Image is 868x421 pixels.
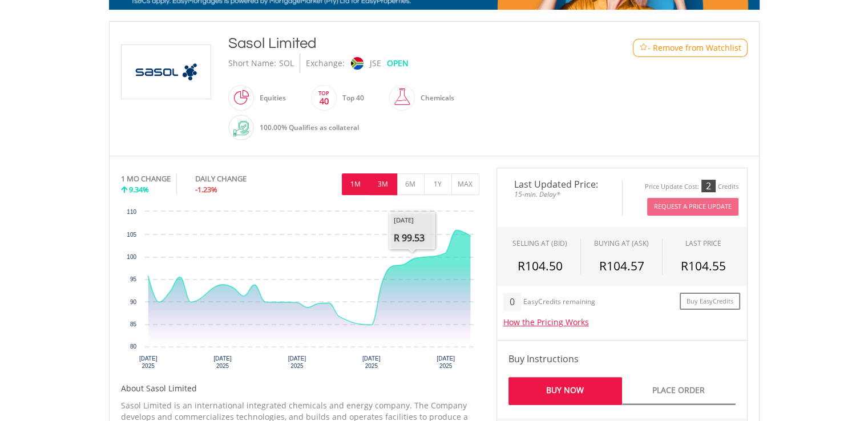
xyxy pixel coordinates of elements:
[599,258,644,274] span: R104.57
[130,321,136,327] text: 85
[639,43,648,52] img: Watchlist
[424,173,452,195] button: 1Y
[523,298,595,307] div: EasyCredits remaining
[123,45,209,99] img: EQU.ZA.SOL.png
[645,183,699,191] div: Price Update Cost:
[633,39,748,57] button: Watchlist - Remove from Watchlist
[129,184,149,195] span: 9.34%
[508,377,622,405] a: Buy Now
[306,54,345,73] div: Exchange:
[233,121,249,136] img: collateral-qualifying-green.svg
[362,355,381,369] text: [DATE] 2025
[506,180,613,189] span: Last Updated Price:
[121,173,171,184] div: 1 MO CHANGE
[370,54,381,73] div: JSE
[228,33,587,54] div: Sasol Limited
[350,57,363,70] img: jse.png
[512,238,567,248] div: SELLING AT (BID)
[622,377,736,405] a: Place Order
[503,293,521,311] div: 0
[130,343,136,350] text: 80
[451,173,479,195] button: MAX
[121,383,479,394] h5: About Sasol Limited
[648,42,741,54] span: - Remove from Watchlist
[718,183,738,191] div: Credits
[127,254,136,260] text: 100
[213,355,232,369] text: [DATE] 2025
[279,54,294,73] div: SOL
[518,258,563,274] span: R104.50
[127,209,136,215] text: 110
[415,84,454,112] div: Chemicals
[260,123,359,132] span: 100.00% Qualifies as collateral
[681,258,726,274] span: R104.55
[195,184,217,195] span: -1.23%
[337,84,364,112] div: Top 40
[127,232,136,238] text: 105
[342,173,370,195] button: 1M
[701,180,716,192] div: 2
[647,198,738,216] button: Request A Price Update
[195,173,285,184] div: DAILY CHANGE
[254,84,286,112] div: Equities
[437,355,455,369] text: [DATE] 2025
[228,54,276,73] div: Short Name:
[508,352,736,366] h4: Buy Instructions
[680,293,740,310] a: Buy EasyCredits
[288,355,306,369] text: [DATE] 2025
[387,54,409,73] div: OPEN
[369,173,397,195] button: 3M
[397,173,425,195] button: 6M
[503,317,589,327] a: How the Pricing Works
[121,206,479,377] svg: Interactive chart
[685,238,721,248] div: LAST PRICE
[130,299,136,305] text: 90
[594,238,649,248] span: BUYING AT (ASK)
[121,206,479,377] div: Chart. Highcharts interactive chart.
[139,355,157,369] text: [DATE] 2025
[130,276,136,282] text: 95
[506,189,613,200] span: 15-min. Delay*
